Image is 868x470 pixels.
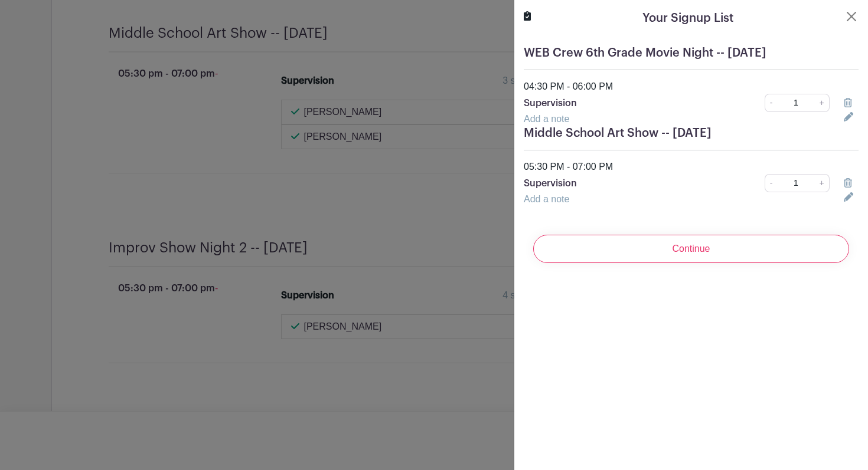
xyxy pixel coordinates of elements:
div: 05:30 PM - 07:00 PM [517,160,866,174]
a: Add a note [524,194,569,204]
h5: Your Signup List [642,9,733,27]
a: + [815,174,830,192]
p: Supervision [524,96,713,110]
p: Supervision [524,176,713,190]
button: Close [844,9,859,24]
a: - [765,174,778,192]
a: Add a note [524,114,569,124]
input: Continue [533,235,849,263]
div: 04:30 PM - 06:00 PM [517,80,866,94]
h5: WEB Crew 6th Grade Movie Night -- [DATE] [524,46,859,60]
h5: Middle School Art Show -- [DATE] [524,126,859,140]
a: + [815,94,830,112]
a: - [765,94,778,112]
